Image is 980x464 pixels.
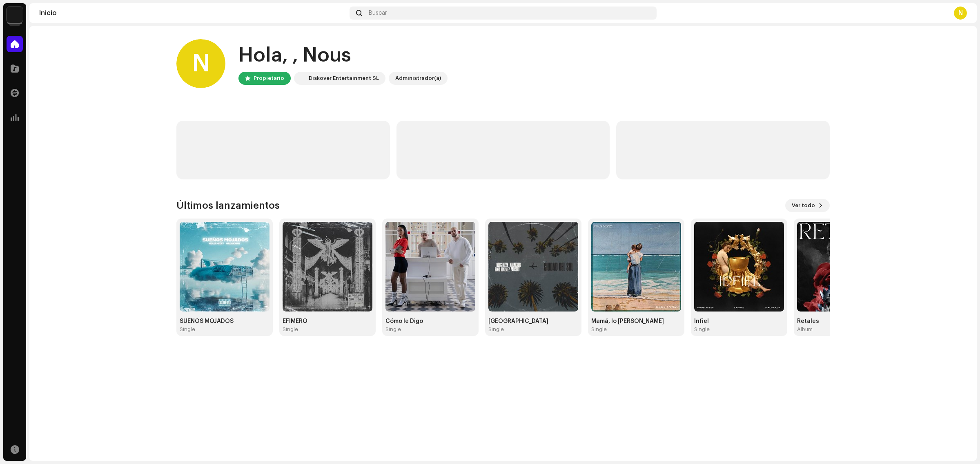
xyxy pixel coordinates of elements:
[488,222,578,312] img: a9734d27-1fa4-4096-93b8-f46353a89bb1
[694,326,710,333] div: Single
[180,318,269,325] div: SUEÑOS MOJADOS
[296,73,305,83] img: 297a105e-aa6c-4183-9ff4-27133c00f2e2
[283,318,372,325] div: EFIMERO
[369,10,387,16] span: Buscar
[792,197,815,214] span: Ver todo
[309,73,379,83] div: Diskover Entertainment SL
[591,326,607,333] div: Single
[283,222,372,312] img: 0dedd021-c476-4bd1-bc6d-32678004c5f4
[591,318,681,325] div: Mamá, lo [PERSON_NAME]
[238,42,448,68] div: Hola, , Nous
[797,318,887,325] div: Retales
[385,318,475,325] div: Cómo le Digo
[39,10,346,16] div: Inicio
[694,318,784,325] div: Infiel
[797,222,887,312] img: 48e99c13-2ab2-4a90-8787-564f14737f46
[180,326,195,333] div: Single
[385,326,401,333] div: Single
[176,199,280,212] h3: Últimos lanzamientos
[694,222,784,312] img: ede18519-d1eb-447c-89ff-701fcc41bc96
[395,73,441,83] div: Administrador(a)
[180,222,269,312] img: fbf056b0-d214-48c2-a151-9dd70f9c99dc
[797,326,813,333] div: Album
[254,73,284,83] div: Propietario
[7,7,23,23] img: 297a105e-aa6c-4183-9ff4-27133c00f2e2
[591,222,681,312] img: eaffb1d3-004c-459e-9906-8867c4bba527
[176,39,225,88] div: N
[283,326,298,333] div: Single
[488,318,578,325] div: [GEOGRAPHIC_DATA]
[785,199,830,212] button: Ver todo
[488,326,504,333] div: Single
[954,7,967,20] div: N
[385,222,475,312] img: f5fb988a-037d-42c1-b96e-b1d6c588ebe3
